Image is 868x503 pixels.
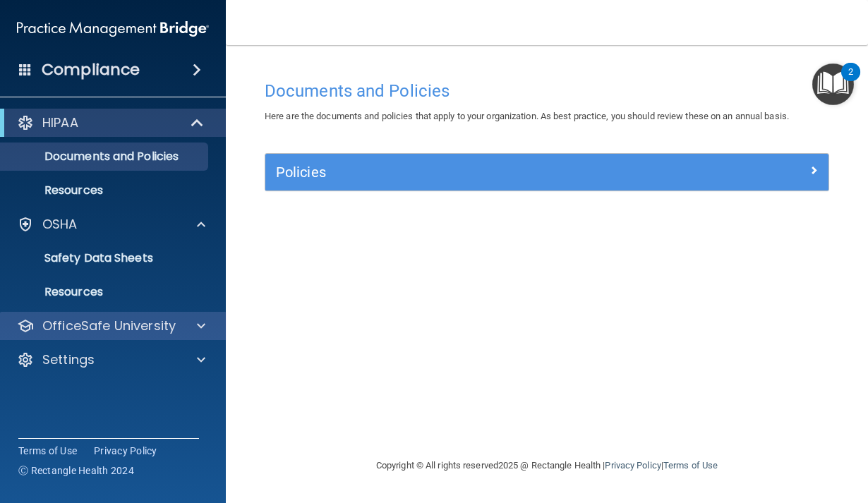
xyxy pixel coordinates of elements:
p: HIPAA [42,114,78,131]
a: OSHA [17,216,205,233]
p: Documents and Policies [9,150,202,164]
div: Copyright © All rights reserved 2025 @ Rectangle Health | | [289,443,804,488]
p: Settings [42,351,95,368]
p: Safety Data Sheets [9,251,202,265]
h5: Policies [276,164,677,180]
a: OfficeSafe University [17,317,205,334]
a: Privacy Policy [605,460,661,471]
a: Terms of Use [18,444,77,458]
a: Policies [276,161,818,183]
div: 2 [848,72,853,90]
span: Ⓒ Rectangle Health 2024 [18,463,134,478]
p: Resources [9,183,202,198]
h4: Documents and Policies [265,82,829,100]
img: PMB logo [17,15,209,43]
p: OSHA [42,216,78,233]
button: Open Resource Center, 2 new notifications [812,63,854,105]
a: Settings [17,351,205,368]
a: HIPAA [17,114,205,131]
span: Here are the documents and policies that apply to your organization. As best practice, you should... [265,111,789,121]
p: Resources [9,285,202,299]
h4: Compliance [42,60,140,80]
p: OfficeSafe University [42,317,176,334]
iframe: Drift Widget Chat Controller [624,422,851,478]
a: Privacy Policy [94,444,157,458]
